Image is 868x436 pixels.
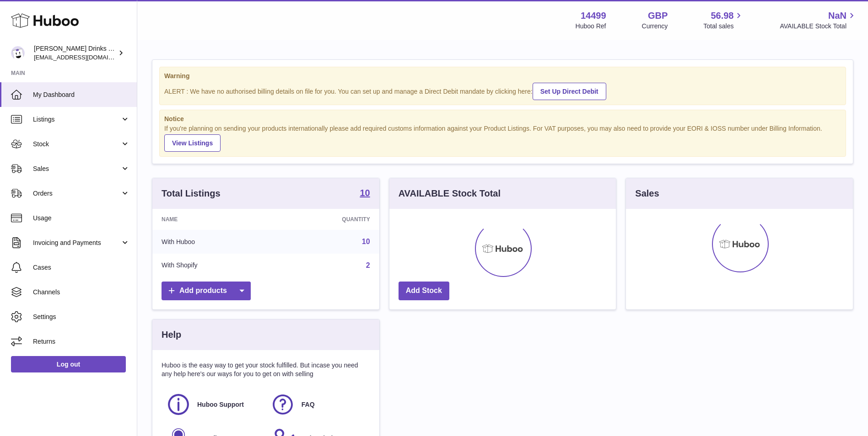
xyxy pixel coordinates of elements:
span: Sales [33,165,120,173]
span: My Dashboard [33,90,130,99]
span: Total sales [703,22,744,31]
td: With Huboo [152,230,275,254]
strong: 10 [360,188,370,197]
strong: Warning [164,72,841,80]
strong: 14499 [581,10,606,22]
span: Huboo Support [197,400,244,409]
span: Stock [33,140,120,149]
th: Name [152,209,275,230]
span: [EMAIL_ADDRESS][DOMAIN_NAME] [34,53,135,61]
th: Quantity [275,209,379,230]
a: Huboo Support [166,392,261,417]
a: 2 [366,261,370,269]
span: Invoicing and Payments [33,239,120,247]
div: [PERSON_NAME] Drinks LTD (t/a Zooz) [34,44,116,62]
span: Returns [33,337,130,346]
strong: GBP [648,10,668,22]
span: Listings [33,115,120,124]
span: AVAILABLE Stock Total [780,22,857,31]
div: If you're planning on sending your products internationally please add required customs informati... [164,124,841,152]
span: Settings [33,313,130,321]
h3: Sales [635,187,659,200]
div: ALERT : We have no authorised billing details on file for you. You can set up and manage a Direct... [164,81,841,100]
td: With Shopify [152,254,275,277]
div: Huboo Ref [576,22,606,31]
a: View Listings [164,134,221,152]
h3: Total Listings [162,187,221,200]
h3: AVAILABLE Stock Total [399,187,501,200]
span: Orders [33,189,120,198]
span: Channels [33,288,130,297]
span: 56.98 [711,10,733,22]
div: Currency [642,22,668,31]
span: NaN [828,10,846,22]
span: Usage [33,214,130,223]
p: Huboo is the easy way to get your stock fulfilled. But incase you need any help here's our ways f... [162,361,370,378]
h3: Help [162,329,181,341]
strong: Notice [164,115,841,123]
a: FAQ [270,392,366,417]
span: FAQ [302,400,315,409]
a: Log out [11,356,126,372]
a: NaN AVAILABLE Stock Total [780,10,857,31]
a: 10 [360,188,370,199]
a: Set Up Direct Debit [533,83,606,100]
img: internalAdmin-14499@internal.huboo.com [11,46,25,60]
a: Add products [162,282,251,300]
span: Cases [33,263,130,272]
a: 56.98 Total sales [703,10,744,31]
a: 10 [362,238,370,245]
a: Add Stock [399,282,449,300]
